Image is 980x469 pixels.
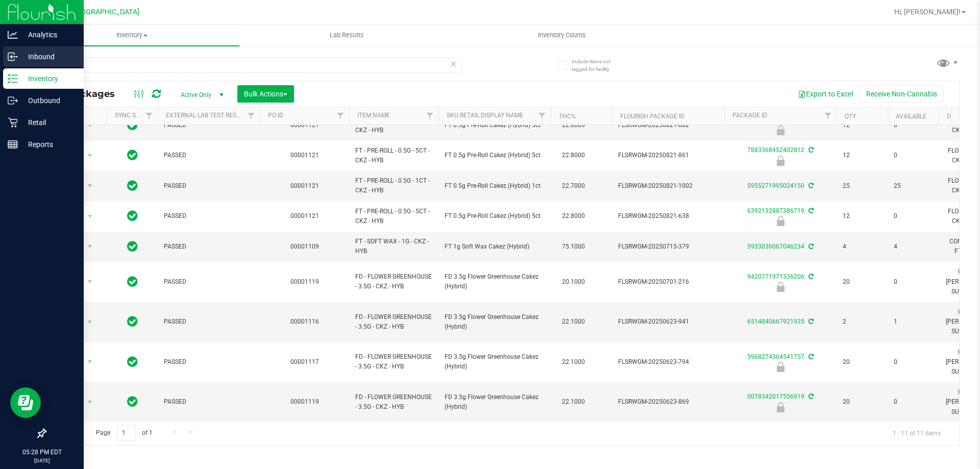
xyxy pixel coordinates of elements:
span: In Sync [127,314,138,329]
span: select [84,179,96,193]
span: Include items not tagged for facility [572,58,623,73]
span: 0 [894,151,933,160]
p: Reports [18,138,79,151]
span: 22.1000 [557,355,590,369]
span: FLSRWGM-20250821-861 [618,151,718,160]
span: FD - FLOWER GREENHOUSE - 3.5G - CKZ - HYB [355,392,432,412]
a: 7883368452402812 [747,146,804,154]
a: 5933036067046234 [747,243,804,250]
a: Filter [422,107,438,125]
div: Quarantine [723,362,838,372]
a: 00001119 [290,278,319,285]
span: Page of 1 [87,425,161,441]
span: FLSRWGM-20250701-216 [618,277,718,287]
p: [DATE] [5,457,79,464]
span: FT 0.5g Pre-Roll Cakez (Hybrid) 5ct [445,211,545,221]
span: FD 3.5g Flower Greenhouse Cakez (Hybrid) [445,312,545,332]
span: Sync from Compliance System [807,182,814,189]
p: Inventory [18,72,79,85]
a: 00001117 [290,358,319,365]
span: 1 - 11 of 11 items [885,425,949,440]
p: Analytics [18,29,79,41]
p: Inbound [18,51,79,63]
span: All Packages [53,88,125,100]
a: 6392132887386719 [747,207,804,214]
span: Sync from Compliance System [807,318,814,325]
span: 2 [843,317,881,327]
iframe: Resource center [10,387,41,418]
a: 00001116 [290,318,319,325]
span: [GEOGRAPHIC_DATA] [69,8,139,16]
span: 12 [843,211,881,221]
span: FD 3.5g Flower Greenhouse Cakez (Hybrid) [445,352,545,372]
span: select [84,149,96,163]
span: In Sync [127,239,138,254]
span: 22.7000 [557,179,590,193]
a: Package ID [732,112,767,119]
span: select [84,315,96,329]
span: select [84,395,96,409]
a: 9420771971336206 [747,273,804,280]
span: 1 [894,317,933,327]
span: 22.8000 [557,209,590,224]
div: Newly Received [723,216,838,226]
span: Hi, [PERSON_NAME]! [894,8,961,16]
span: PASSED [164,277,254,287]
span: In Sync [127,118,138,132]
span: FT 0.5g Pre-Roll Cakez (Hybrid) 5ct [445,151,545,160]
inline-svg: Inventory [8,73,18,84]
span: PASSED [164,242,254,252]
span: FLSRWGM-20250715-379 [618,242,718,252]
span: 12 [843,151,881,160]
a: Lab Results [239,24,454,46]
span: 22.1000 [557,394,590,409]
span: Sync from Compliance System [807,243,814,250]
a: 5968274364541757 [747,353,804,360]
span: In Sync [127,394,138,409]
span: PASSED [164,397,254,407]
a: Filter [141,107,158,125]
span: 20.1000 [557,275,590,289]
span: PASSED [164,317,254,327]
span: 0 [894,277,933,287]
span: FLSRWGM-20250821-682 [618,120,718,130]
span: 20 [843,277,881,287]
a: THC% [559,113,576,120]
inline-svg: Inbound [8,52,18,62]
span: 20 [843,397,881,407]
span: 22.8000 [557,118,590,133]
a: Sku Retail Display Name [447,112,523,119]
input: Search Package ID, Item Name, SKU, Lot or Part Number... [45,57,462,72]
span: FLSRWGM-20250623-941 [618,317,718,327]
span: Sync from Compliance System [807,207,814,214]
button: Bulk Actions [237,85,294,103]
div: Newly Received [723,125,838,135]
span: 4 [843,242,881,252]
input: 1 [117,425,135,441]
span: FLSRWGM-20250821-638 [618,211,718,221]
p: Outbound [18,94,79,107]
a: 6514840667921935 [747,318,804,325]
span: FT 0.5g Pre-Roll Cakez (Hybrid) 5ct [445,120,545,130]
span: FLSRWGM-20250623-869 [618,397,718,407]
span: In Sync [127,209,138,223]
a: Filter [243,107,260,125]
span: In Sync [127,179,138,193]
span: FD - FLOWER GREENHOUSE - 3.5G - CKZ - HYB [355,312,432,332]
inline-svg: Outbound [8,95,18,106]
span: Sync from Compliance System [807,353,814,360]
a: Sync Status [115,112,154,119]
a: 00001109 [290,243,319,250]
span: FT 0.5g Pre-Roll Cakez (Hybrid) 1ct [445,181,545,191]
span: 22.1000 [557,314,590,329]
a: 00001121 [290,152,319,159]
span: FD - FLOWER GREENHOUSE - 3.5G - CKZ - HYB [355,352,432,372]
span: 0 [894,357,933,367]
span: FD 3.5g Flower Greenhouse Cakez (Hybrid) [445,272,545,291]
span: 4 [894,242,933,252]
span: PASSED [164,357,254,367]
div: Newly Received [723,156,838,166]
a: Item Name [357,112,390,119]
span: Bulk Actions [244,90,287,98]
a: Filter [820,107,837,125]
